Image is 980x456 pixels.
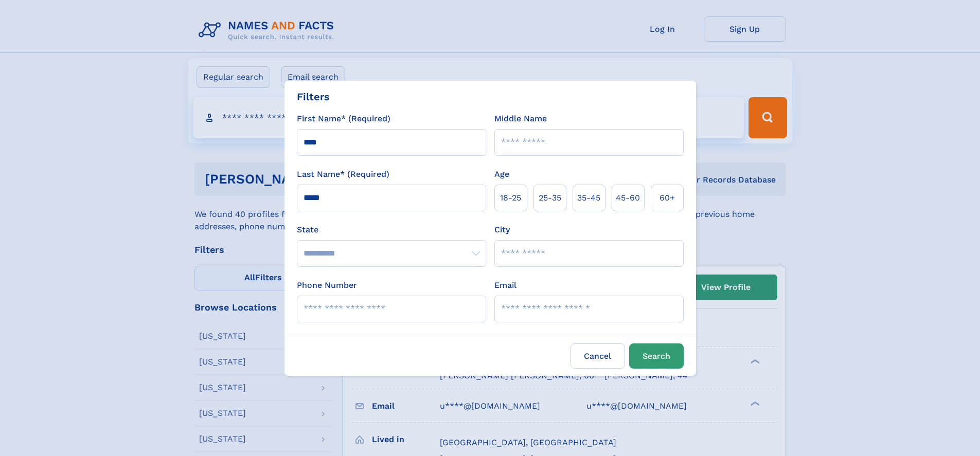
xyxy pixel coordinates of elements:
[660,192,675,204] span: 60+
[297,168,389,180] label: Last Name* (Required)
[297,113,390,125] label: First Name* (Required)
[494,168,509,180] label: Age
[571,343,625,369] label: Cancel
[539,192,561,204] span: 25‑35
[297,89,330,104] div: Filters
[577,192,600,204] span: 35‑45
[297,279,357,291] label: Phone Number
[629,343,684,369] button: Search
[616,192,640,204] span: 45‑60
[494,113,547,125] label: Middle Name
[500,192,521,204] span: 18‑25
[494,279,516,291] label: Email
[494,224,510,236] label: City
[297,224,486,236] label: State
